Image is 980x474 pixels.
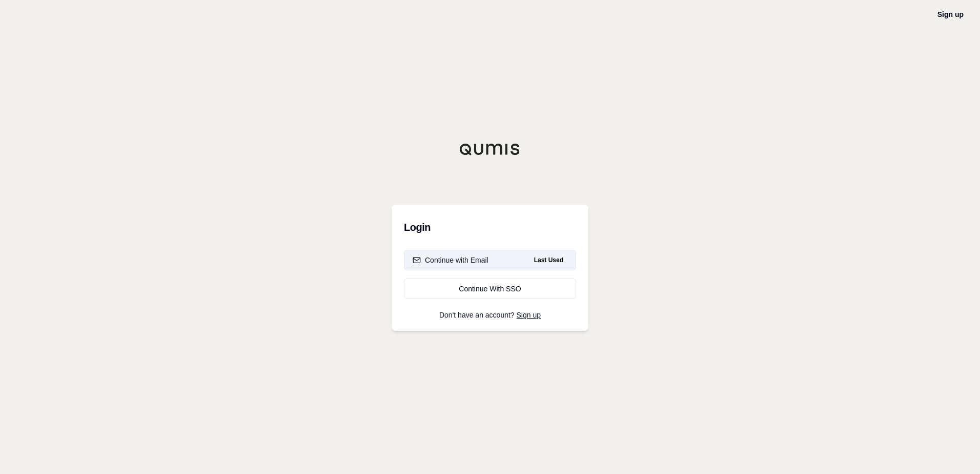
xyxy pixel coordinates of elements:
[413,255,488,265] div: Continue with Email
[937,10,964,18] a: Sign up
[459,143,521,155] img: Qumis
[404,250,576,270] button: Continue with EmailLast Used
[404,311,576,319] p: Don't have an account?
[404,279,576,299] a: Continue With SSO
[530,254,567,266] span: Last Used
[517,311,541,319] a: Sign up
[404,217,576,238] h3: Login
[413,284,567,294] div: Continue With SSO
